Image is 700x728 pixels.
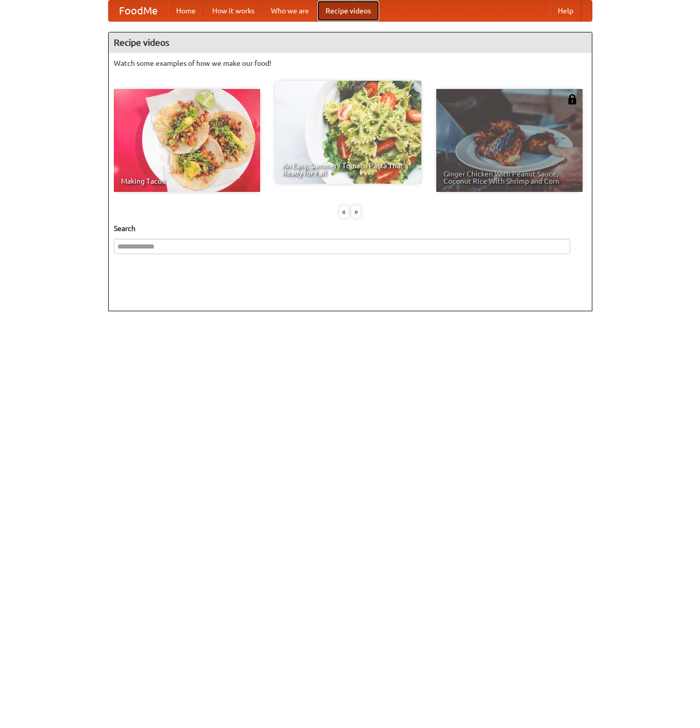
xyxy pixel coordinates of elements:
a: Who we are [263,1,317,21]
div: » [351,205,361,218]
span: Making Tacos [121,177,253,185]
a: How it works [204,1,263,21]
div: « [339,205,349,218]
a: Home [168,1,204,21]
a: Help [550,1,582,21]
a: An Easy, Summery Tomato Pasta That's Ready for Fall [275,81,421,184]
span: An Easy, Summery Tomato Pasta That's Ready for Fall [282,162,414,176]
a: Recipe videos [317,1,379,21]
h5: Search [114,223,587,234]
img: 483408.png [567,94,577,104]
a: FoodMe [109,1,168,21]
p: Watch some examples of how we make our food! [114,58,587,68]
h4: Recipe videos [109,32,592,53]
a: Making Tacos [114,89,260,192]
